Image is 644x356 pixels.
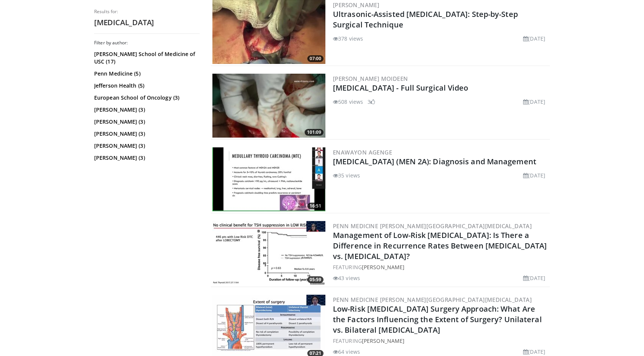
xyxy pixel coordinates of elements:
li: 3 [368,98,375,106]
a: [MEDICAL_DATA] (MEN 2A): Diagnosis and Management [333,156,536,167]
a: Low-Risk [MEDICAL_DATA] Surgery Approach: What Are the Factors Influencing the Extent of Surgery?... [333,304,542,335]
p: Results for: [94,9,200,15]
span: 16:51 [307,203,324,209]
li: 35 views [333,171,360,179]
li: [DATE] [523,274,545,282]
a: Ultrasonic-Assisted [MEDICAL_DATA]: Step-by-Step Surgical Technique [333,9,518,30]
a: 101:09 [212,74,325,138]
li: [DATE] [523,98,545,106]
a: Jefferson Health (5) [94,82,198,89]
h2: [MEDICAL_DATA] [94,18,200,27]
a: [PERSON_NAME] (3) [94,154,198,162]
a: Penn Medicine [PERSON_NAME][GEOGRAPHIC_DATA][MEDICAL_DATA] [333,222,532,230]
li: [DATE] [523,171,545,179]
a: 16:51 [212,147,325,211]
a: [PERSON_NAME] (3) [94,106,198,114]
a: [PERSON_NAME] [362,337,404,344]
li: [DATE] [523,348,545,356]
img: c613cceb-eaa5-488c-8b26-a35a51bfeafa.300x170_q85_crop-smart_upscale.jpg [212,147,325,211]
a: [PERSON_NAME] Moideen [333,75,408,82]
a: Enawayon Agenge [333,148,392,156]
a: Management of Low-Risk [MEDICAL_DATA]: Is There a Difference in Recurrence Rates Between [MEDICAL... [333,230,547,261]
li: 378 views [333,35,363,42]
a: European School of Oncology (3) [94,94,198,101]
a: Penn Medicine (5) [94,70,198,77]
a: [PERSON_NAME] [362,264,404,271]
a: Penn Medicine [PERSON_NAME][GEOGRAPHIC_DATA][MEDICAL_DATA] [333,296,532,303]
a: [MEDICAL_DATA] - Full Surgical Video [333,83,469,93]
a: [PERSON_NAME] (3) [94,118,198,126]
span: 05:59 [307,276,324,283]
img: 03fc9812-19b1-43ea-9b00-11fa8797ba65.300x170_q85_crop-smart_upscale.jpg [212,221,325,285]
a: [PERSON_NAME] [333,1,379,9]
a: [PERSON_NAME] (3) [94,142,198,150]
div: FEATURING [333,337,548,345]
h3: Filter by author: [94,40,200,46]
span: 101:09 [305,129,324,136]
li: 508 views [333,98,363,106]
img: 65b73d24-5998-4d92-913a-088c25aa080f.300x170_q85_crop-smart_upscale.jpg [212,74,325,138]
a: 05:59 [212,221,325,285]
div: FEATURING [333,263,548,271]
a: [PERSON_NAME] (3) [94,130,198,138]
li: [DATE] [523,35,545,42]
li: 43 views [333,274,360,282]
li: 64 views [333,348,360,356]
a: [PERSON_NAME] School of Medicine of USC (17) [94,50,198,65]
span: 07:00 [307,55,324,62]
